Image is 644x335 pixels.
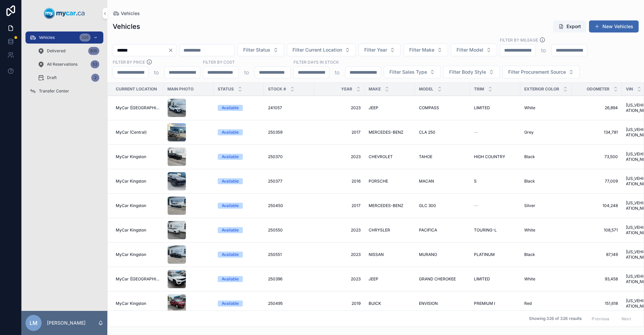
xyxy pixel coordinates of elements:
[419,301,438,306] span: ENVISION
[113,59,145,65] label: FILTER BY PRICE
[369,130,404,135] span: MERCEDES-BENZ
[419,105,439,111] span: COMPASS
[318,130,361,135] a: 2017
[524,86,559,92] span: Exterior Color
[39,88,69,94] span: Transfer Center
[474,276,490,282] span: LIMITED
[474,227,516,233] a: TOURING-L
[576,179,618,184] span: 77,009
[474,86,484,92] span: Trim
[47,75,57,80] span: Draft
[268,227,283,233] span: 250550
[369,179,411,184] a: PORSCHE
[587,86,609,92] span: Odometer
[222,178,239,184] div: Available
[268,130,282,135] span: 250359
[222,252,239,258] div: Available
[576,276,618,282] span: 93,458
[88,47,99,55] div: 835
[222,129,239,135] div: Available
[474,227,497,233] span: TOURING-L
[154,68,159,76] p: to
[218,105,260,111] a: Available
[34,72,103,84] a: Draft2
[369,130,411,135] a: MERCEDES-BENZ
[369,154,393,159] span: CHEVROLET
[576,227,618,233] span: 108,571
[419,130,435,135] span: CLA 250
[218,276,260,282] a: Available
[626,86,633,92] span: VIN
[167,86,194,92] span: Main Photo
[369,301,411,306] a: BUICK
[116,203,159,208] a: MyCar Kingston
[318,276,361,282] span: 2023
[524,227,568,233] a: White
[474,130,478,135] span: --
[419,301,466,306] a: ENVISION
[576,203,618,208] span: 104,248
[419,227,437,233] span: PACIFICA
[287,44,356,56] button: Select Button
[268,252,282,257] span: 250551
[502,66,580,78] button: Select Button
[222,276,239,282] div: Available
[268,179,310,184] a: 250377
[474,105,516,111] a: LIMITED
[369,154,411,159] a: CHEVROLET
[293,59,339,65] label: Filter Days In Stock
[34,58,103,70] a: All Reservations53
[384,66,441,78] button: Select Button
[44,8,85,19] img: App logo
[524,130,534,135] span: Grey
[369,227,390,233] span: CHRYSLER
[576,130,618,135] a: 134,781
[116,179,146,184] span: MyCar Kingston
[524,301,568,306] a: Red
[318,301,361,306] span: 2019
[419,227,466,233] a: PACIFICA
[419,203,466,208] a: GLC 300
[419,179,434,184] span: MACAN
[116,105,159,111] a: MyCar ([GEOGRAPHIC_DATA])
[474,179,516,184] a: S
[268,154,283,159] span: 250370
[576,154,618,159] a: 73,500
[116,154,159,159] a: MyCar Kingston
[589,20,639,32] button: New Vehicles
[268,130,310,135] a: 250359
[541,46,546,54] p: to
[474,203,516,208] a: --
[268,179,282,184] span: 250377
[419,203,436,208] span: GLC 300
[218,203,260,209] a: Available
[576,105,618,111] a: 26,894
[524,301,532,306] span: Red
[369,105,411,111] a: JEEP
[218,300,260,307] a: Available
[524,252,568,257] a: Black
[116,276,159,282] span: MyCar ([GEOGRAPHIC_DATA])
[419,154,466,159] a: TAHOE
[222,105,239,111] div: Available
[318,179,361,184] a: 2016
[218,86,234,92] span: Status
[47,320,86,326] p: [PERSON_NAME]
[268,154,310,159] a: 250370
[116,227,146,233] span: MyCar Kingston
[30,319,38,327] span: LM
[419,154,432,159] span: TAHOE
[39,35,55,40] span: Vehicles
[474,154,505,159] span: HIGH COUNTRY
[474,154,516,159] a: HIGH COUNTRY
[268,252,310,257] a: 250551
[474,130,516,135] a: --
[121,10,140,17] span: Vehicles
[268,105,310,111] a: 241057
[524,105,535,111] span: White
[318,252,361,257] a: 2023
[529,316,582,322] span: Showing 326 of 326 results
[116,154,146,159] span: MyCar Kingston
